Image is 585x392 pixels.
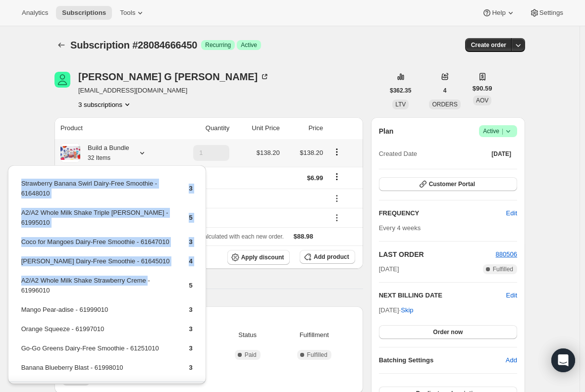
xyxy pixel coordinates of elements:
[21,237,172,255] td: Coco for Mangoes Dairy-Free Smoothie - 61647010
[241,253,284,261] span: Apply discount
[78,72,269,82] div: [PERSON_NAME] G [PERSON_NAME]
[379,249,496,259] h2: LAST ORDER
[22,9,48,17] span: Analytics
[506,208,517,218] span: Edit
[222,330,273,340] span: Status
[283,117,326,139] th: Price
[379,264,399,274] span: [DATE]
[300,250,355,264] button: Add product
[232,117,283,139] th: Unit Price
[379,306,414,314] span: [DATE] ·
[433,328,463,336] span: Order now
[496,249,517,259] button: 880506
[539,9,563,17] span: Settings
[78,86,269,96] span: [EMAIL_ADDRESS][DOMAIN_NAME]
[279,330,349,340] span: Fulfillment
[379,177,517,191] button: Customer Portal
[170,117,232,139] th: Quantity
[189,214,192,221] span: 5
[390,87,411,95] span: $362.35
[329,147,345,157] button: Product actions
[307,174,323,182] span: $6.99
[502,127,503,135] span: |
[429,180,475,188] span: Customer Portal
[432,101,457,108] span: ORDERS
[189,364,192,371] span: 3
[54,117,170,139] th: Product
[379,291,506,300] h2: NEXT BILLING DATE
[506,291,517,300] button: Edit
[437,84,453,98] button: 4
[21,207,172,236] td: A2/A2 Whole Milk Shake Triple [PERSON_NAME] - 61995010
[307,351,327,359] span: Fulfilled
[227,250,290,265] button: Apply discount
[241,41,257,49] span: Active
[379,325,517,339] button: Order now
[395,302,419,318] button: Skip
[524,6,569,20] button: Settings
[476,6,521,20] button: Help
[189,282,192,289] span: 5
[78,99,132,109] button: Product actions
[21,343,172,361] td: Go-Go Greens Dairy-Free Smoothie - 61251010
[395,101,406,108] span: LTV
[54,72,70,88] span: Benjamin G Earhart
[500,205,523,221] button: Edit
[485,147,517,161] button: [DATE]
[483,126,513,136] span: Active
[500,352,523,368] button: Add
[56,6,112,20] button: Subscriptions
[189,344,192,352] span: 3
[189,325,192,333] span: 3
[189,185,192,192] span: 3
[189,238,192,245] span: 3
[21,304,172,323] td: Mango Pear-adise - 61999010
[88,154,110,161] small: 32 Items
[114,6,151,20] button: Tools
[379,355,506,365] h6: Batching Settings
[257,149,280,156] span: $138.20
[401,305,413,315] span: Skip
[62,9,106,17] span: Subscriptions
[21,275,172,303] td: A2/A2 Whole Milk Shake Strawberry Creme - 61996010
[205,41,231,49] span: Recurring
[473,84,492,94] span: $90.59
[379,208,506,218] h2: FREQUENCY
[21,178,172,206] td: Strawberry Banana Swirl Dairy-Free Smoothie - 61648010
[379,149,417,159] span: Created Date
[443,87,447,95] span: 4
[80,143,129,163] div: Build a Bundle
[294,233,314,240] span: $88.98
[189,306,192,313] span: 3
[379,126,394,136] h2: Plan
[54,38,68,52] button: Subscriptions
[471,41,506,49] span: Create order
[496,250,517,258] a: 880506
[551,348,575,372] div: Open Intercom Messenger
[70,40,197,50] span: Subscription #28084666450
[314,253,349,261] span: Add product
[120,9,135,17] span: Tools
[476,97,488,104] span: AOV
[384,84,417,98] button: $362.35
[491,150,511,158] span: [DATE]
[465,38,512,52] button: Create order
[300,149,323,156] span: $138.20
[506,355,517,365] span: Add
[21,256,172,274] td: [PERSON_NAME] Dairy-Free Smoothie - 61645010
[21,362,172,381] td: Banana Blueberry Blast - 61998010
[189,257,192,265] span: 4
[245,351,257,359] span: Paid
[16,6,54,20] button: Analytics
[492,9,505,17] span: Help
[21,324,172,342] td: Orange Squeeze - 61997010
[379,224,421,232] span: Every 4 weeks
[329,171,345,182] button: Shipping actions
[493,265,513,273] span: Fulfilled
